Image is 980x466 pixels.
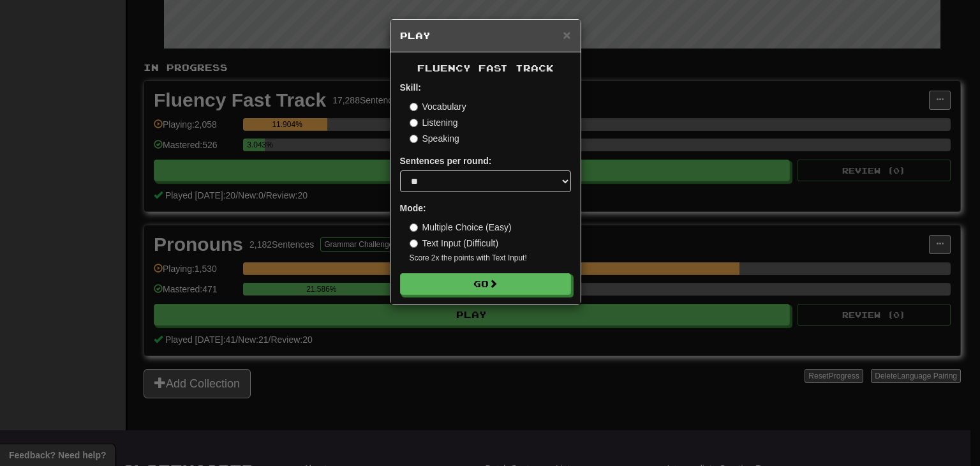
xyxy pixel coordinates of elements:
button: Go [400,273,571,295]
label: Vocabulary [410,100,466,113]
label: Listening [410,116,458,129]
label: Sentences per round: [400,154,492,167]
strong: Mode: [400,203,426,213]
label: Speaking [410,132,459,145]
label: Multiple Choice (Easy) [410,221,512,234]
span: Fluency Fast Track [417,63,554,73]
input: Listening [410,119,418,127]
strong: Skill: [400,82,421,93]
span: × [563,27,570,42]
input: Speaking [410,135,418,143]
input: Text Input (Difficult) [410,239,418,248]
small: Score 2x the points with Text Input ! [410,253,571,264]
button: Close [563,28,570,41]
input: Multiple Choice (Easy) [410,223,418,232]
h5: Play [400,29,571,42]
input: Vocabulary [410,103,418,111]
label: Text Input (Difficult) [410,237,499,250]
